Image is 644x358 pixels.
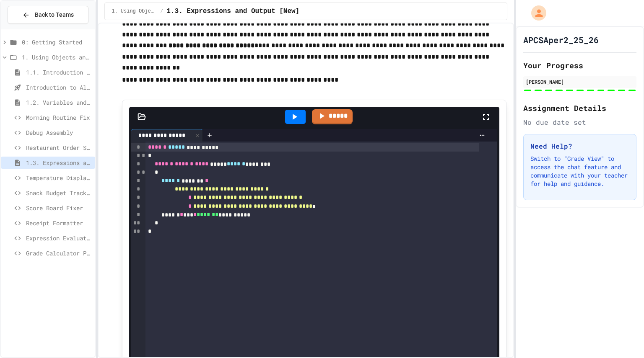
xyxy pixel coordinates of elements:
[8,6,88,24] button: Back to Teams
[166,6,299,16] span: 1.3. Expressions and Output [New]
[26,143,92,152] span: Restaurant Order System
[26,249,92,258] span: Grade Calculator Pro
[26,68,92,77] span: 1.1. Introduction to Algorithms, Programming, and Compilers
[112,8,157,15] span: 1. Using Objects and Methods
[22,38,92,46] span: 0: Getting Started
[26,83,92,92] span: Introduction to Algorithms, Programming, and Compilers
[530,155,629,188] p: Switch to "Grade View" to access the chat feature and communicate with your teacher for help and ...
[522,3,548,23] div: My Account
[523,34,599,46] h1: APCSAper2_25_26
[160,8,163,15] span: /
[26,203,92,212] span: Score Board Fixer
[26,98,92,107] span: 1.2. Variables and Data Types
[26,158,92,167] span: 1.3. Expressions and Output [New]
[26,128,92,137] span: Debug Assembly
[530,141,629,151] h3: Need Help?
[26,234,92,242] span: Expression Evaluator Fix
[22,53,92,62] span: 1. Using Objects and Methods
[26,173,92,182] span: Temperature Display Fix
[26,188,92,197] span: Snack Budget Tracker
[523,59,636,71] h2: Your Progress
[26,113,92,122] span: Morning Routine Fix
[523,102,636,114] h2: Assignment Details
[526,78,634,85] div: [PERSON_NAME]
[523,117,636,127] div: No due date set
[26,219,92,227] span: Receipt Formatter
[35,10,74,19] span: Back to Teams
